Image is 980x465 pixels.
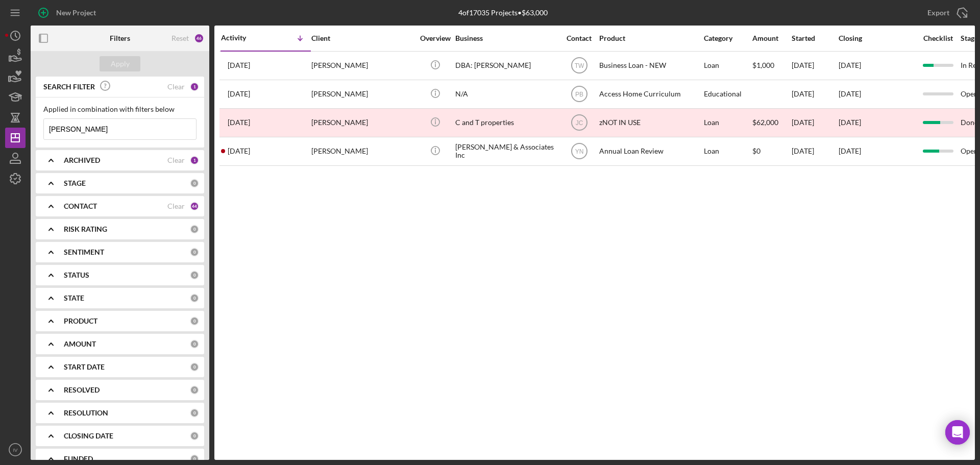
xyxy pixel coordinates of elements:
div: Apply [111,56,130,71]
div: Clear [167,156,185,164]
div: Checklist [916,34,960,42]
time: 2023-10-23 15:06 [228,147,250,155]
div: Business Loan - NEW [599,52,701,79]
div: $1,000 [752,52,791,79]
time: [DATE] [839,89,861,98]
button: Apply [100,56,140,71]
div: Loan [704,109,751,136]
div: Clear [167,83,185,91]
text: JC [575,119,583,127]
b: CONTACT [64,202,97,210]
div: [PERSON_NAME] [311,52,413,79]
div: 0 [190,454,199,463]
button: New Project [31,3,106,23]
div: Loan [704,52,751,79]
b: FUNDED [64,455,93,463]
div: 1 [190,82,199,91]
div: [DATE] [792,52,838,79]
b: PRODUCT [64,317,97,325]
div: Closing [839,34,915,42]
div: [PERSON_NAME] [311,138,413,165]
div: zNOT IN USE [599,109,701,136]
div: Reset [171,34,189,42]
div: Access Home Curriculum [599,81,701,108]
div: [DATE] [792,109,838,136]
div: Business [455,34,557,42]
div: Educational [704,81,751,108]
div: Client [311,34,413,42]
div: 0 [190,293,199,303]
div: 0 [190,248,199,257]
b: SEARCH FILTER [43,83,95,91]
b: ARCHIVED [64,156,100,164]
b: RESOLUTION [64,409,108,417]
button: IV [5,439,26,460]
div: [PERSON_NAME] & Associates Inc [455,138,557,165]
div: Started [792,34,838,42]
div: Clear [167,202,185,210]
div: $62,000 [752,109,791,136]
b: STATUS [64,271,89,279]
div: 0 [190,339,199,349]
div: Activity [221,34,266,42]
text: YN [575,148,583,155]
div: Contact [560,34,598,42]
div: 0 [190,225,199,234]
button: Export [917,3,975,23]
text: TW [574,62,584,69]
time: 2023-11-27 16:59 [228,118,250,127]
div: 1 [190,156,199,165]
div: Amount [752,34,791,42]
b: STATE [64,294,84,302]
div: 44 [190,202,199,211]
div: [PERSON_NAME] [311,81,413,108]
b: CLOSING DATE [64,432,113,440]
div: 0 [190,362,199,372]
div: 0 [190,179,199,188]
div: Applied in combination with filters below [43,105,197,113]
div: Category [704,34,751,42]
div: Overview [416,34,454,42]
div: Open Intercom Messenger [945,420,970,445]
div: 0 [190,271,199,280]
text: IV [13,447,18,453]
div: Export [927,3,949,23]
div: Annual Loan Review [599,138,701,165]
div: [DATE] [792,81,838,108]
b: STAGE [64,179,86,187]
b: START DATE [64,363,105,371]
div: 0 [190,316,199,326]
text: PB [575,91,583,98]
time: [DATE] [839,118,861,127]
div: 0 [190,431,199,440]
div: 0 [190,385,199,395]
time: 2024-05-21 15:15 [228,90,250,98]
div: N/A [455,81,557,108]
div: Product [599,34,701,42]
b: RESOLVED [64,386,100,394]
div: Loan [704,138,751,165]
b: SENTIMENT [64,248,104,256]
b: AMOUNT [64,340,96,348]
div: DBA: [PERSON_NAME] [455,52,557,79]
b: RISK RATING [64,225,107,233]
div: [PERSON_NAME] [311,109,413,136]
time: [DATE] [839,146,861,155]
div: New Project [56,3,96,23]
div: 4 of 17035 Projects • $63,000 [458,9,548,17]
div: 46 [194,33,204,43]
div: $0 [752,138,791,165]
time: 2025-02-11 17:45 [228,61,250,69]
div: 0 [190,408,199,418]
div: [DATE] [792,138,838,165]
b: Filters [110,34,130,42]
div: C and T properties [455,109,557,136]
time: [DATE] [839,61,861,69]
